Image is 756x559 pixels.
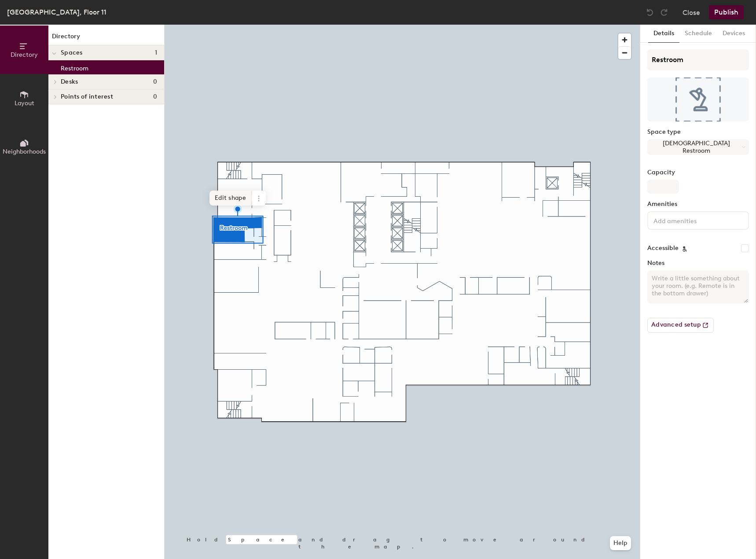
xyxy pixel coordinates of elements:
span: 1 [155,49,157,56]
span: Neighborhoods [3,148,46,155]
p: Restroom [61,62,88,72]
label: Amenities [647,201,749,208]
button: Help [610,536,631,550]
button: Advanced setup [647,318,714,333]
label: Notes [647,260,749,267]
img: Redo [660,8,668,17]
img: The space named Restroom [647,77,749,121]
button: Schedule [679,25,717,43]
label: Space type [647,129,749,136]
span: Spaces [61,49,83,56]
label: Accessible [647,245,679,252]
span: Layout [15,99,34,107]
span: Points of interest [61,93,113,100]
button: [DEMOGRAPHIC_DATA] Restroom [647,139,749,155]
button: Close [683,5,700,19]
span: 0 [153,93,157,100]
span: Edit shape [209,191,252,206]
button: Details [648,25,679,43]
input: Add amenities [652,215,731,225]
span: Directory [11,51,38,59]
button: Devices [717,25,750,43]
span: 0 [153,78,157,85]
div: [GEOGRAPHIC_DATA], Floor 11 [7,7,106,18]
h1: Directory [48,32,164,45]
img: Undo [646,8,654,17]
span: Desks [61,78,78,85]
button: Publish [709,5,744,19]
label: Capacity [647,169,749,176]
